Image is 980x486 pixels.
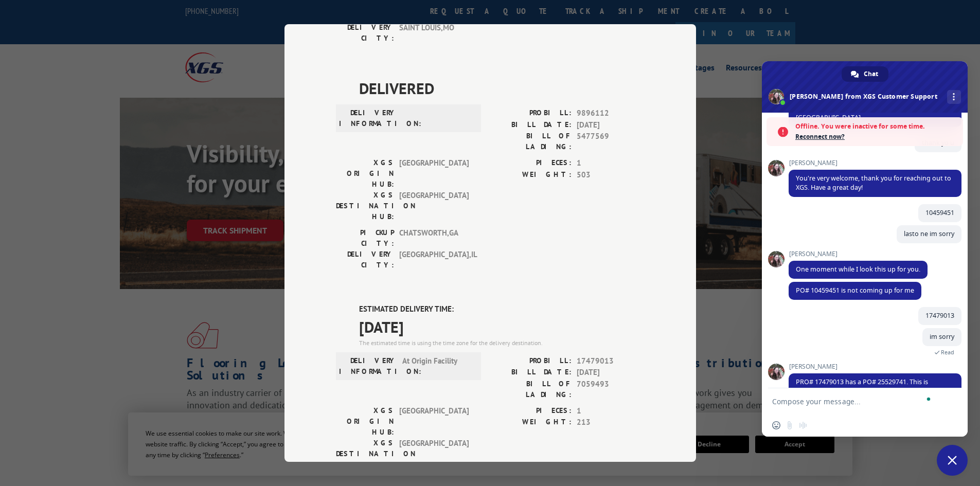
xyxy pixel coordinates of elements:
div: Chat [842,66,888,82]
span: 10459451 [925,208,954,217]
span: 503 [577,169,645,181]
span: You're very welcome, thank you for reaching out to XGS. Have a great day! [796,174,951,192]
span: 17479013 [925,311,954,320]
span: At Origin Facility [402,355,472,377]
label: WEIGHT: [490,169,572,181]
label: DELIVERY INFORMATION: [339,355,397,377]
label: BILL OF LADING: [490,379,572,400]
label: DELIVERY CITY: [336,249,394,271]
span: 7059493 [577,379,645,400]
span: One moment while I look this up for you. [796,265,920,274]
label: XGS ORIGIN HUB: [336,157,394,190]
span: PO# 10459451 is not coming up for me [796,286,914,295]
span: lasto ne im sorry [904,229,954,238]
span: [GEOGRAPHIC_DATA] [399,157,469,190]
span: Chat [864,66,878,82]
span: DELIVERED [359,77,645,100]
label: XGS ORIGIN HUB: [336,405,394,438]
span: [GEOGRAPHIC_DATA] [399,405,469,438]
span: 9896112 [577,107,645,119]
span: [PERSON_NAME] [789,159,961,167]
span: 1 [577,157,645,169]
div: The estimated time is using the time zone for the delivery destination. [359,338,645,348]
span: [DATE] [359,315,645,338]
span: [GEOGRAPHIC_DATA] [399,438,469,470]
span: Yes, this is going to the installer CFI in [GEOGRAPHIC_DATA] [796,104,911,122]
div: Close chat [937,445,968,476]
label: BILL OF LADING: [490,131,572,152]
span: [DATE] [577,367,645,379]
span: Read [941,349,954,356]
label: XGS DESTINATION HUB: [336,190,394,222]
div: More channels [947,90,961,104]
label: BILL DATE: [490,119,572,131]
span: 5477569 [577,131,645,152]
label: XGS DESTINATION HUB: [336,438,394,470]
span: Reconnect now? [795,132,958,142]
label: PIECES: [490,405,572,417]
span: 1 [577,405,645,417]
span: PRO# 17479013 has a PO# 25529741. This is estimated to deliver on 10/8 to the installer CFI in [G... [796,377,946,405]
span: [GEOGRAPHIC_DATA] , IL [399,249,469,271]
label: PIECES: [490,157,572,169]
label: PICKUP CITY: [336,227,394,249]
span: [DATE] [577,119,645,131]
label: DELIVERY INFORMATION: [339,107,397,129]
span: 213 [577,417,645,428]
span: [GEOGRAPHIC_DATA] [399,190,469,222]
label: PROBILL: [490,107,572,119]
span: [PERSON_NAME] [789,250,928,258]
label: PROBILL: [490,355,572,367]
span: 17479013 [577,355,645,367]
span: Offline. You were inactive for some time. [795,121,958,132]
span: [PERSON_NAME] [789,363,961,370]
textarea: To enrich screen reader interactions, please activate Accessibility in Grammarly extension settings [772,397,935,406]
label: DELIVERY CITY: [336,22,394,44]
span: Insert an emoji [772,421,780,429]
label: ESTIMATED DELIVERY TIME: [359,303,645,315]
label: WEIGHT: [490,417,572,428]
label: BILL DATE: [490,367,572,379]
span: im sorry [930,332,954,341]
span: CHATSWORTH , GA [399,227,469,249]
span: SAINT LOUIS , MO [399,22,469,44]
